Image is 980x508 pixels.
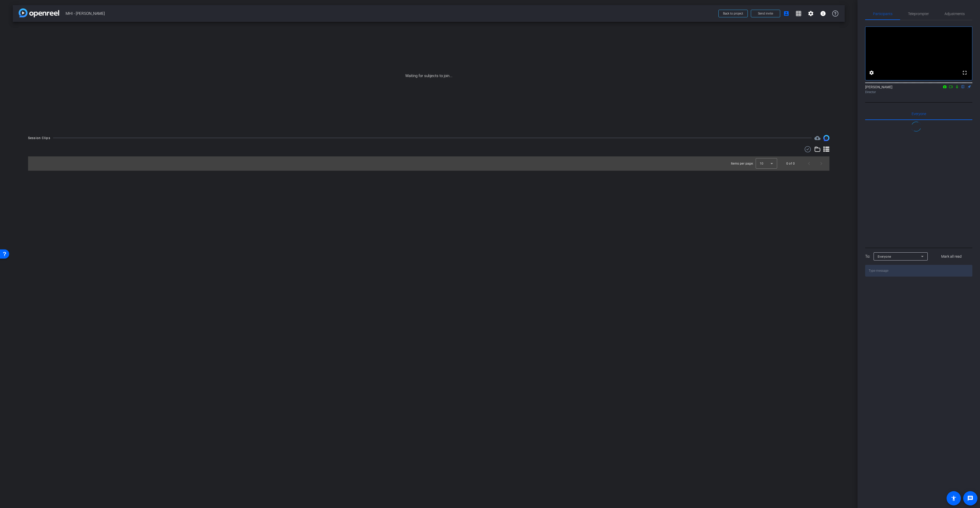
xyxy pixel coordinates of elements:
[814,135,820,141] mat-icon: cloud_upload
[786,161,795,166] div: 0 of 0
[758,11,773,16] span: Send invite
[718,10,748,17] button: Back to project
[815,157,827,170] button: Next page
[878,255,891,258] span: Everyone
[910,120,923,133] img: Loading Spinner
[967,495,973,501] mat-icon: message
[66,8,715,19] span: MHI - [PERSON_NAME]
[865,90,972,94] div: Director
[960,84,966,89] mat-icon: flip
[820,10,826,17] mat-icon: info
[814,135,820,141] span: Destinations for your clips
[951,495,957,501] mat-icon: accessibility
[28,135,50,141] div: Session Clips
[868,70,875,76] mat-icon: settings
[865,254,870,259] div: To:
[751,10,780,17] button: Send invite
[803,157,815,170] button: Previous page
[19,8,59,17] img: app-logo
[823,135,829,141] img: Session clips
[731,161,754,166] div: Items per page:
[945,12,965,16] span: Adjustments
[931,252,973,261] button: Mark all read
[13,22,845,130] div: Waiting for subjects to join...
[783,10,789,17] mat-icon: account_box
[962,70,968,76] mat-icon: fullscreen
[795,10,802,17] mat-icon: grid_on
[941,254,962,259] span: Mark all read
[865,84,972,94] div: [PERSON_NAME]
[873,12,892,16] span: Participants
[908,12,929,16] span: Teleprompter
[808,10,814,17] mat-icon: settings
[723,12,743,15] span: Back to project
[912,112,926,116] span: Everyone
